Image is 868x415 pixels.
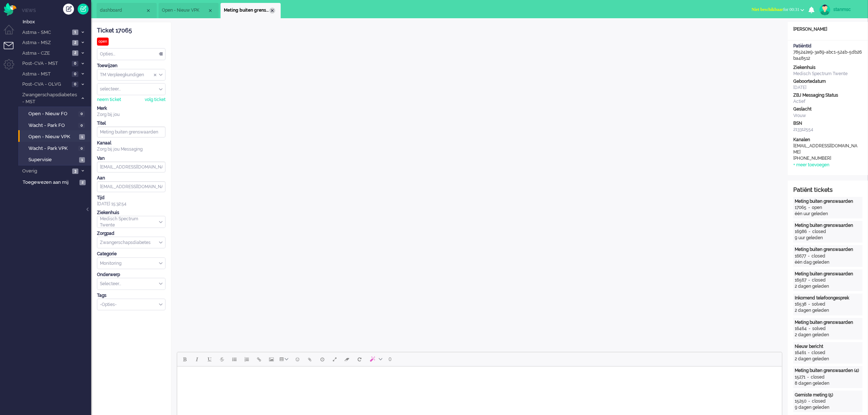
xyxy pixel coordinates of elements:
[72,71,78,77] span: 0
[795,283,861,290] div: 2 dagen geleden
[795,356,861,362] div: 2 dagen geleden
[793,120,863,127] div: BSN
[72,61,78,66] span: 0
[291,353,304,365] button: Emoticons
[811,350,825,356] div: closed
[795,247,861,253] div: Meting buiten grenswaarden
[145,8,151,13] div: Close tab
[179,353,191,365] button: Bold
[207,8,213,13] div: Close tab
[316,353,328,365] button: Delay message
[795,301,806,307] div: 16538
[747,4,809,15] button: Niet beschikbaarfor 00:31
[793,143,859,155] div: [EMAIL_ADDRESS][DOMAIN_NAME]
[97,292,166,299] div: Tags
[812,398,826,404] div: closed
[793,98,863,105] div: Actief
[795,332,861,338] div: 2 dagen geleden
[72,30,78,35] span: 1
[793,162,829,168] div: + meer toevoegen
[812,229,826,235] div: closed
[341,353,353,365] button: Clear formatting
[4,3,16,16] img: flow_omnibird.svg
[21,132,90,140] a: Open - Nieuw VPK 1
[265,353,278,365] button: Insert/edit image
[145,97,166,103] div: volg ticket
[793,106,863,112] div: Geslacht
[97,195,166,201] div: Tijd
[97,210,166,216] div: Ziekenhuis
[28,122,77,129] span: Wacht - Park FO
[21,29,70,36] span: Astma - SMC
[812,301,825,307] div: solved
[100,7,145,13] span: dashboard
[833,6,861,13] div: stanmsc
[366,353,385,365] button: AI
[806,301,812,307] div: -
[795,277,806,283] div: 16567
[793,155,859,162] div: [PHONE_NUMBER]
[97,251,166,257] div: Categorie
[21,178,91,186] a: Toegewezen aan mij 2
[795,253,806,259] div: 16677
[28,110,77,117] span: Open - Nieuw FO
[79,157,85,163] span: 1
[385,353,395,365] button: 0
[4,42,20,58] li: Tickets menu
[21,81,70,88] span: Post-CVA - OLVG
[97,230,166,237] div: Zorgpad
[97,63,166,69] div: Toewijzen
[806,205,812,211] div: -
[97,195,166,207] div: [DATE] 15:32:54
[795,392,861,398] div: Gemiste meting (5)
[79,134,85,140] span: 1
[97,105,166,112] div: Merk
[28,156,77,163] span: Supervisie
[21,92,78,105] span: Zwangerschapsdiabetes - MST
[752,7,783,12] span: Niet beschikbaar
[805,374,811,380] div: -
[241,353,253,365] button: Numbered list
[793,43,863,49] div: PatiëntId
[97,38,109,46] div: open
[806,350,811,356] div: -
[97,112,166,118] div: Zorg bij jou
[795,404,861,411] div: 9 dagen geleden
[21,18,91,26] a: Inbox
[203,353,216,365] button: Underline
[328,353,341,365] button: Fullscreen
[795,205,806,211] div: 17065
[97,97,121,103] div: neem ticket
[304,353,316,365] button: Add attachment
[793,113,863,119] div: Vrouw
[269,8,275,13] div: Close tab
[21,39,70,46] span: Astma - MSZ
[795,368,861,374] div: Meting buiten grenswaarden (4)
[4,59,20,75] li: Admin menu
[253,353,265,365] button: Insert/edit link
[793,127,863,133] div: 213312554
[97,155,166,162] div: Van
[795,235,861,241] div: 9 uur geleden
[812,277,826,283] div: closed
[747,2,809,18] li: Niet beschikbaarfor 00:31
[63,4,74,15] div: Creëer ticket
[78,146,85,151] span: 0
[21,168,70,175] span: Overig
[21,144,90,152] a: Wacht - Park VPK 0
[224,7,269,13] span: Meting buiten grenswaarden
[752,7,799,12] span: for 00:31
[22,7,91,13] li: Views
[97,146,166,152] div: Zorg bij jou Messaging
[191,353,203,365] button: Italic
[812,326,826,332] div: solved
[4,25,20,41] li: Dashboard menu
[795,398,806,404] div: 15250
[820,4,830,15] img: avatar
[4,5,16,10] a: Omnidesk
[795,259,861,265] div: één dag geleden
[795,344,861,350] div: Nieuw bericht
[221,3,281,18] li: 17065
[793,137,863,143] div: Kanalen
[795,350,806,356] div: 16461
